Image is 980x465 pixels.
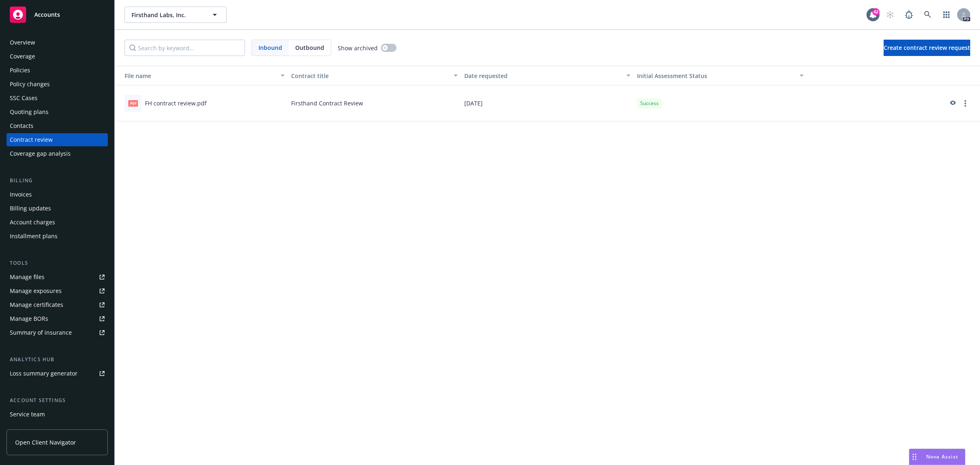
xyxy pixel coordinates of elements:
div: Toggle SortBy [637,72,795,80]
div: Coverage gap analysis [10,147,71,160]
div: FH contract review.pdf [145,99,207,107]
a: Report a Bug [901,7,917,23]
a: Quoting plans [7,105,108,118]
a: Policies [7,64,108,77]
a: Installment plans [7,230,108,243]
a: Invoices [7,188,108,201]
a: Start snowing [882,7,898,23]
div: Sales relationships [10,422,62,435]
a: Manage files [7,271,108,284]
div: Manage certificates [10,298,63,311]
div: Summary of insurance [10,326,72,339]
a: Policy changes [7,78,108,91]
a: more [960,98,970,108]
a: preview [947,98,957,108]
span: Initial Assessment Status [637,72,707,80]
div: Analytics hub [7,355,108,364]
div: Manage files [10,271,45,284]
button: Nova Assist [909,449,965,465]
div: Coverage [10,50,35,63]
a: Manage exposures [7,284,108,297]
a: Contract review [7,133,108,146]
a: Manage BORs [7,312,108,325]
a: Switch app [938,7,955,23]
div: Service team [10,408,45,421]
div: Date requested [464,72,622,80]
span: Accounts [34,11,60,18]
div: Account charges [10,216,55,229]
a: Coverage gap analysis [7,147,108,160]
span: Create contract review request [884,44,970,51]
a: Account charges [7,216,108,229]
span: Outbound [295,43,324,52]
div: Overview [10,36,35,49]
a: Loss summary generator [7,367,108,380]
span: Open Client Navigator [15,438,76,447]
span: Inbound [252,40,289,56]
div: Installment plans [10,230,58,243]
a: SSC Cases [7,92,108,105]
div: Contacts [10,119,33,132]
a: Accounts [7,3,108,26]
a: Service team [7,408,108,421]
div: Manage exposures [10,284,62,297]
div: Account settings [7,396,108,405]
span: Success [640,100,659,107]
span: Outbound [289,40,331,56]
div: Contract title [291,72,449,80]
div: Contract review [10,133,53,146]
span: Nova Assist [926,453,958,460]
a: Contacts [7,119,108,132]
input: Search by keyword... [125,40,245,56]
a: Billing updates [7,202,108,215]
button: Create contract review request [884,40,970,56]
a: Sales relationships [7,422,108,435]
a: Summary of insurance [7,326,108,339]
div: Billing updates [10,202,51,215]
div: SSC Cases [10,92,38,105]
button: Date requested [461,66,634,85]
div: Toggle SortBy [118,72,276,80]
span: Show archived [338,44,378,52]
a: Coverage [7,50,108,63]
div: Tools [7,259,108,267]
div: [DATE] [461,85,634,121]
div: Billing [7,177,108,185]
div: Firsthand Contract Review [288,85,461,121]
a: Overview [7,36,108,49]
span: pdf [128,100,138,106]
button: Contract title [288,66,461,85]
div: Quoting plans [10,105,49,118]
button: Firsthand Labs, Inc. [125,7,227,23]
div: Drag to move [909,449,920,465]
a: Manage certificates [7,298,108,311]
span: Firsthand Labs, Inc. [131,11,202,19]
div: Policy changes [10,78,50,91]
a: Search [920,7,936,23]
div: Loss summary generator [10,367,78,380]
div: File name [118,72,276,80]
div: Invoices [10,188,32,201]
div: 42 [872,8,880,16]
div: Policies [10,64,30,77]
span: Inbound [258,43,282,52]
div: Manage BORs [10,312,48,325]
